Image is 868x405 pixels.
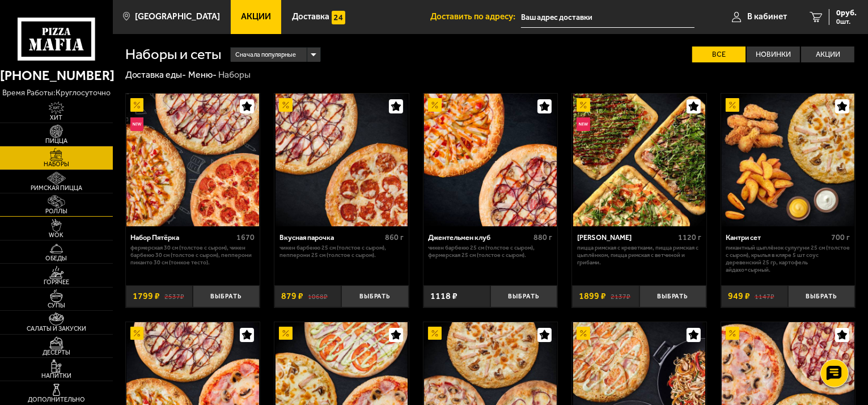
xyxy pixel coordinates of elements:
span: 0 руб. [836,9,857,17]
img: Акционный [130,98,144,112]
label: Акции [801,47,854,63]
span: 700 г [832,233,850,242]
span: 860 г [385,233,404,242]
span: [GEOGRAPHIC_DATA] [135,12,220,21]
img: Новинка [577,117,590,131]
p: Чикен Барбекю 25 см (толстое с сыром), Фермерская 25 см (толстое с сыром). [428,244,552,259]
button: Выбрать [341,285,408,307]
img: Кантри сет [722,94,854,226]
img: Акционный [130,327,144,340]
button: Выбрать [490,285,557,307]
div: Наборы [218,69,251,81]
button: Выбрать [193,285,260,307]
a: АкционныйКантри сет [721,94,856,226]
span: Доставка [292,12,329,21]
img: Акционный [577,98,590,112]
p: Фермерская 30 см (толстое с сыром), Чикен Барбекю 30 см (толстое с сыром), Пепперони Пиканто 30 с... [130,244,255,266]
button: Выбрать [788,285,855,307]
a: Доставка еды- [125,69,187,80]
input: Ваш адрес доставки [521,7,695,28]
img: Акционный [726,98,739,112]
span: В кабинет [747,12,787,21]
label: Все [692,47,746,63]
div: Джентельмен клуб [428,233,531,242]
p: Чикен Барбекю 25 см (толстое с сыром), Пепперони 25 см (толстое с сыром). [280,244,404,259]
span: 1899 ₽ [579,292,606,301]
s: 1068 ₽ [308,292,328,301]
img: Акционный [279,98,293,112]
a: АкционныйДжентельмен клуб [424,94,558,226]
div: Вкусная парочка [280,233,382,242]
a: Меню- [188,69,217,80]
img: Акционный [726,327,739,340]
img: Акционный [428,98,442,112]
span: 949 ₽ [728,292,750,301]
img: Джентельмен клуб [424,94,557,226]
s: 2537 ₽ [164,292,184,301]
s: 1147 ₽ [755,292,774,301]
img: Акционный [428,327,442,340]
label: Новинки [747,47,800,63]
img: Новинка [130,117,144,131]
s: 2137 ₽ [611,292,630,301]
span: Доставить по адресу: [430,12,521,21]
span: Сначала популярные [235,47,296,64]
a: АкционныйВкусная парочка [274,94,409,226]
a: АкционныйНовинкаНабор Пятёрка [126,94,260,226]
div: [PERSON_NAME] [577,233,675,242]
span: 879 ₽ [281,292,303,301]
span: 1670 [236,233,255,242]
span: 1120 г [678,233,701,242]
p: Пицца Римская с креветками, Пицца Римская с цыплёнком, Пицца Римская с ветчиной и грибами. [577,244,701,266]
span: 1799 ₽ [133,292,160,301]
img: Мама Миа [573,94,706,226]
span: 0 шт. [836,18,857,25]
button: Выбрать [640,285,706,307]
img: Акционный [279,327,293,340]
img: 15daf4d41897b9f0e9f617042186c801.svg [332,11,345,24]
span: 1118 ₽ [430,292,458,301]
div: Кантри сет [726,233,828,242]
span: 880 г [534,233,553,242]
img: Вкусная парочка [276,94,408,226]
h1: Наборы и сеты [125,47,222,62]
span: Акции [241,12,271,21]
p: Пикантный цыплёнок сулугуни 25 см (толстое с сыром), крылья в кляре 5 шт соус деревенский 25 гр, ... [726,244,850,273]
a: АкционныйНовинкаМама Миа [572,94,706,226]
img: Набор Пятёрка [126,94,259,226]
img: Акционный [577,327,590,340]
div: Набор Пятёрка [130,233,234,242]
